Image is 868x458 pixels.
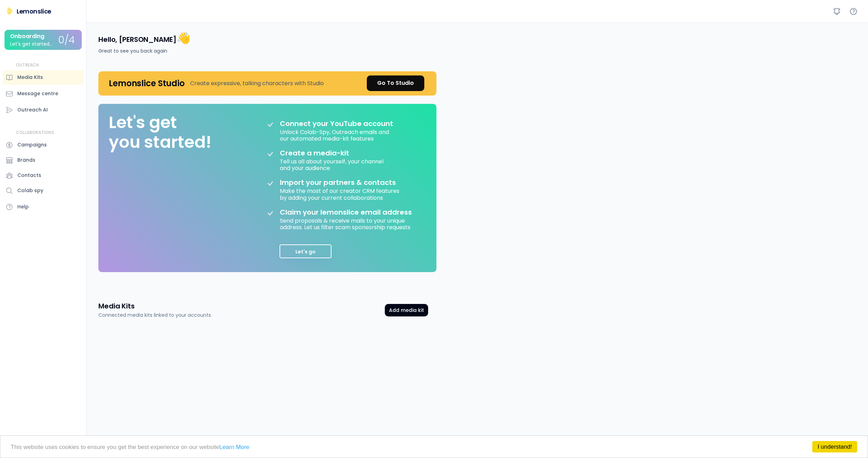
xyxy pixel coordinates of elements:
h3: Media Kits [98,301,135,311]
div: Contacts [17,172,41,179]
button: Add media kit [385,304,428,316]
div: Start here [345,327,407,389]
div: Claim your lemonslice email address [280,208,412,216]
div: Send proposals & receive mails to your unique address. Let us filter scam sponsorship requests [280,216,418,231]
div: Brands [17,156,35,164]
div: Colab spy [17,187,43,194]
a: Learn More [219,444,249,450]
div: Create expressive, talking characters with Studio [190,79,324,88]
div: Message centre [17,90,58,97]
div: Media Kits [17,74,43,81]
div: OUTREACH [16,62,39,68]
div: Let's get started... [10,42,53,47]
div: Unlock Colab-Spy, Outreach emails and our automated media-kit features [280,128,390,142]
button: Let's go [280,244,331,258]
div: Outreach AI [17,106,48,114]
div: Let's get you started! [109,113,211,152]
div: Lemonslice [17,7,51,16]
h4: Lemonslice Studio [109,78,185,89]
div: Connect your YouTube account [280,119,393,128]
p: This website uses cookies to ensure you get the best experience on our website [11,444,857,450]
div: Create a media-kit [280,149,366,157]
div: Make the most of our creator CRM features by adding your current collaborations [280,187,401,201]
div: Connected media kits linked to your accounts. [98,312,212,319]
div: Import your partners & contacts [280,178,396,187]
div: Campaigns [17,141,47,149]
a: Go To Studio [367,75,424,91]
div: Onboarding [10,33,44,39]
div: COLLABORATIONS [16,130,54,136]
h4: Hello, [PERSON_NAME] [98,31,190,45]
div: Tell us all about yourself, your channel and your audience [280,157,385,171]
div: Help [17,203,29,210]
img: Lemonslice [6,7,14,15]
div: Great to see you back again [98,47,167,55]
div: Go To Studio [377,79,414,87]
font: 👋 [177,30,191,46]
img: yH5BAEAAAAALAAAAAABAAEAAAIBRAA7 [345,327,407,389]
div: 0/4 [58,35,75,46]
a: I understand! [812,441,857,452]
